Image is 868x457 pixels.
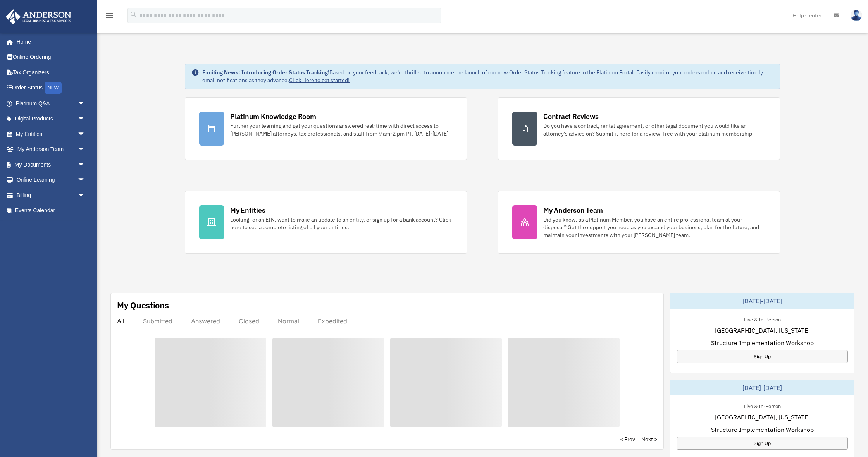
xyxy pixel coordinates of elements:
a: Next > [641,435,657,443]
div: Further your learning and get your questions answered real-time with direct access to [PERSON_NAM... [230,122,453,137]
div: Normal [278,317,299,325]
a: My Anderson Teamarrow_drop_down [5,142,97,157]
a: Sign Up [677,350,848,363]
a: Tax Organizers [5,65,97,80]
div: [DATE]-[DATE] [670,380,854,395]
div: Live & In-Person [738,315,787,323]
span: arrow_drop_down [77,111,93,127]
div: Live & In-Person [738,402,787,410]
i: search [129,10,138,19]
div: Looking for an EIN, want to make an update to an entity, or sign up for a bank account? Click her... [230,216,453,231]
div: Do you have a contract, rental agreement, or other legal document you would like an attorney's ad... [543,122,766,137]
div: Platinum Knowledge Room [230,112,316,121]
a: Digital Productsarrow_drop_down [5,111,97,127]
div: NEW [45,82,62,94]
span: arrow_drop_down [77,126,93,142]
span: arrow_drop_down [77,157,93,173]
span: arrow_drop_down [77,142,93,158]
div: My Entities [230,205,265,215]
div: Closed [239,317,259,325]
a: Sign Up [677,437,848,450]
div: All [117,317,124,325]
div: Based on your feedback, we're thrilled to announce the launch of our new Order Status Tracking fe... [202,69,773,84]
img: Anderson Advisors Platinum Portal [3,9,74,24]
a: Platinum Q&Aarrow_drop_down [5,96,97,111]
a: Home [5,34,93,50]
a: Click Here to get started! [289,77,350,84]
span: arrow_drop_down [77,172,93,188]
a: Order StatusNEW [5,80,97,96]
div: [DATE]-[DATE] [670,293,854,309]
a: Events Calendar [5,203,97,218]
span: arrow_drop_down [77,96,93,112]
div: Contract Reviews [543,112,599,121]
strong: Exciting News: Introducing Order Status Tracking! [202,69,329,76]
a: Online Ordering [5,50,97,65]
div: My Questions [117,299,169,311]
div: Did you know, as a Platinum Member, you have an entire professional team at your disposal? Get th... [543,216,766,239]
a: menu [105,14,114,20]
i: menu [105,11,114,20]
a: < Prev [620,435,635,443]
a: Platinum Knowledge Room Further your learning and get your questions answered real-time with dire... [185,97,467,160]
img: User Pic [851,10,862,21]
a: My Entities Looking for an EIN, want to make an update to an entity, or sign up for a bank accoun... [185,191,467,254]
span: Structure Implementation Workshop [711,338,814,347]
div: Expedited [318,317,347,325]
span: [GEOGRAPHIC_DATA], [US_STATE] [715,326,810,335]
a: My Entitiesarrow_drop_down [5,126,97,142]
span: arrow_drop_down [77,187,93,203]
div: Submitted [143,317,172,325]
div: My Anderson Team [543,205,603,215]
a: My Documentsarrow_drop_down [5,157,97,172]
span: Structure Implementation Workshop [711,425,814,434]
a: Billingarrow_drop_down [5,187,97,203]
a: Contract Reviews Do you have a contract, rental agreement, or other legal document you would like... [498,97,780,160]
div: Answered [191,317,220,325]
span: [GEOGRAPHIC_DATA], [US_STATE] [715,412,810,422]
a: Online Learningarrow_drop_down [5,172,97,188]
a: My Anderson Team Did you know, as a Platinum Member, you have an entire professional team at your... [498,191,780,254]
